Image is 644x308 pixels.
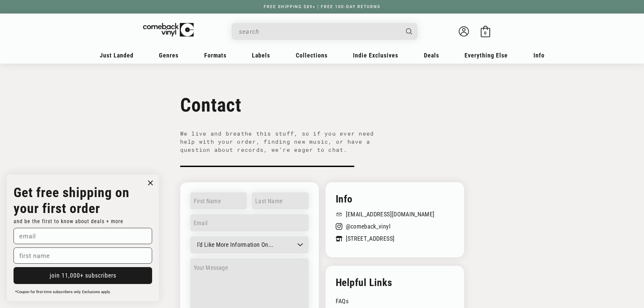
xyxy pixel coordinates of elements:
[190,192,247,209] input: First name
[15,290,111,294] span: *Coupon for first-time subscribers only. Exclusions apply.
[336,192,454,206] h4: Info
[336,276,454,289] h4: Helpful Links
[257,4,387,9] a: FREE SHIPPING $89+ | FREE 100-DAY RETURNS
[145,178,156,188] button: Close dialog
[14,185,129,216] strong: Get free shipping on your first order
[232,23,418,40] div: Search
[400,23,418,40] button: Search
[533,52,545,59] span: Info
[336,294,454,307] a: FAQs
[484,30,486,35] span: 0
[177,94,468,116] h1: Contact
[464,52,508,59] span: Everything Else
[190,214,309,231] input: Email
[159,52,178,59] span: Genres
[180,129,375,154] p: We live and breathe this stuff, so if you ever need help with your order, finding new music, or h...
[336,235,454,242] a: [STREET_ADDRESS]
[296,52,328,59] span: Collections
[353,52,398,59] span: Indie Exclusives
[239,25,399,39] input: When autocomplete results are available use up and down arrows to review and enter to select
[14,247,152,264] input: first name
[14,267,152,284] button: join 11,000+ subscribers
[424,52,439,59] span: Deals
[252,192,309,209] input: Last name
[100,52,134,59] span: Just Landed
[336,223,454,230] a: @comeback_vinyl
[14,218,123,224] span: and be the first to know about deals + more
[14,228,152,244] input: email
[336,211,454,218] a: [EMAIL_ADDRESS][DOMAIN_NAME]
[252,52,270,59] span: Labels
[204,52,226,59] span: Formats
